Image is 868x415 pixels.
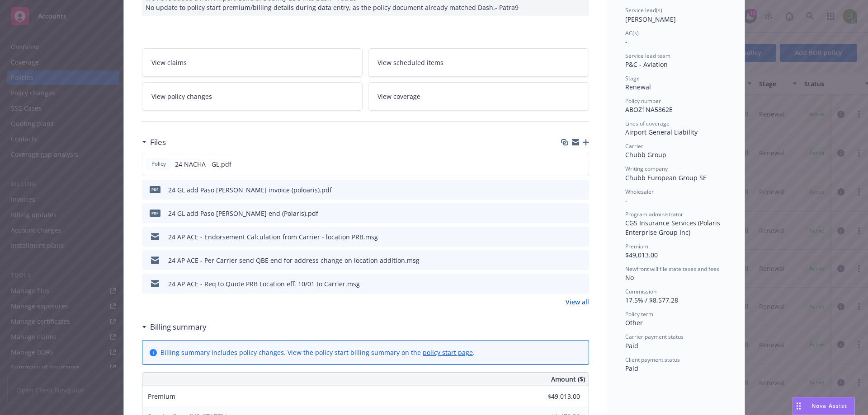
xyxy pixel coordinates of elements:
span: $49,013.00 [625,251,658,259]
span: pdf [150,186,160,193]
span: Service lead(s) [625,6,662,14]
button: download file [563,279,570,289]
span: Premium [148,392,175,401]
span: View claims [151,58,187,67]
h3: Billing summary [150,321,207,333]
a: View coverage [368,82,589,111]
span: [PERSON_NAME] [625,15,676,23]
span: Stage [625,75,640,82]
span: Client payment status [625,356,680,364]
button: preview file [577,279,585,289]
div: Billing summary includes policy changes. View the policy start billing summary on the . [160,348,475,357]
span: No [625,273,634,282]
span: Carrier [625,142,643,150]
span: Airport General Liability [625,128,698,136]
span: Other [625,318,643,327]
span: Commission [625,288,656,295]
span: View policy changes [151,92,212,101]
span: Writing company [625,165,668,173]
div: 24 GL add Paso [PERSON_NAME] invoice (poloaris).pdf [168,185,332,195]
h3: Files [150,136,166,148]
div: 24 AP ACE - Per Carrier send QBE end for address change on location addition.msg [168,256,420,265]
span: Nova Assist [811,402,847,410]
a: View scheduled items [368,48,589,77]
span: 24 NACHA - GL.pdf [175,159,231,169]
span: Wholesaler [625,188,654,196]
div: 24 AP ACE - Endorsement Calculation from Carrier - location PRB.msg [168,232,378,242]
button: preview file [577,159,585,169]
a: View policy changes [142,82,363,111]
a: View claims [142,48,363,77]
button: preview file [577,232,585,242]
span: ABOZ1NA5862E [625,105,673,114]
span: Chubb European Group SE [625,173,707,182]
span: Carrier payment status [625,333,684,340]
span: Policy number [625,97,661,105]
span: Renewal [625,83,651,91]
button: download file [563,256,570,265]
a: View all [566,297,589,307]
button: download file [563,232,570,242]
span: View coverage [377,92,420,101]
span: Paid [625,364,638,373]
button: preview file [577,256,585,265]
span: Policy term [625,310,653,318]
span: Amount ($) [551,374,585,384]
span: Policy [150,160,168,168]
span: Lines of coverage [625,120,670,127]
div: Billing summary [142,321,207,333]
div: 24 AP ACE - Req to Quote PRB Location eff. 10/01 to Carrier.msg [168,279,360,289]
button: Nova Assist [793,397,855,415]
a: policy start page [423,348,473,357]
span: Premium [625,242,648,250]
span: Chubb Group [625,150,666,159]
span: - [625,37,627,46]
span: Newfront will file state taxes and fees [625,265,719,273]
button: download file [562,159,570,169]
span: CGS Insurance Services (Polaris Enterprise Group Inc) [625,219,722,237]
button: preview file [577,185,585,195]
span: Program administrator [625,210,683,218]
span: 17.5% / $8,577.28 [625,296,678,304]
button: download file [563,185,570,195]
div: Files [142,136,166,148]
span: - [625,196,627,205]
input: 0.00 [527,390,585,403]
div: Drag to move [793,397,804,415]
span: P&C - Aviation [625,60,668,69]
span: Paid [625,341,638,350]
button: preview file [577,209,585,218]
span: pdf [150,210,160,216]
button: download file [563,209,570,218]
span: View scheduled items [377,58,443,67]
span: Service lead team [625,52,670,60]
div: 24 GL add Paso [PERSON_NAME] end (Polaris).pdf [168,209,318,218]
span: AC(s) [625,29,639,37]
